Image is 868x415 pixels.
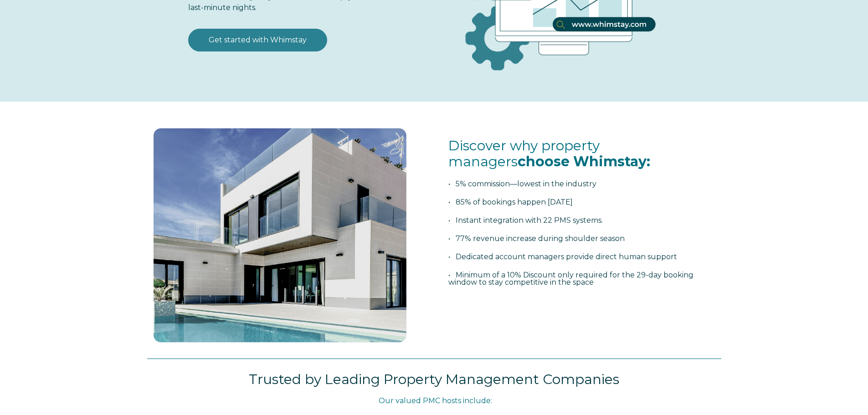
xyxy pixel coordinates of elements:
span: Our valued PMC hosts include:​ [379,396,492,405]
span: • 85% of bookings happen [DATE] [448,198,573,206]
span: • 77% revenue increase during shoulder season [448,234,625,243]
span: • Minimum of a 10% Discount only required for the 29-day booking window to stay competitive in th... [448,271,693,287]
span: choose Whimstay: [518,153,650,170]
a: Get started with Whimstay [188,29,327,51]
img: foto 1 [145,120,415,351]
span: • Dedicated account managers provide direct human support [448,252,677,261]
span: • Instant integration with 22 PMS systems. [448,216,603,225]
span: Discover why property managers [448,137,650,170]
span: Trusted by Leading Property Management Companies [249,371,619,388]
span: • 5% commission—lowest in the industry [448,179,596,188]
